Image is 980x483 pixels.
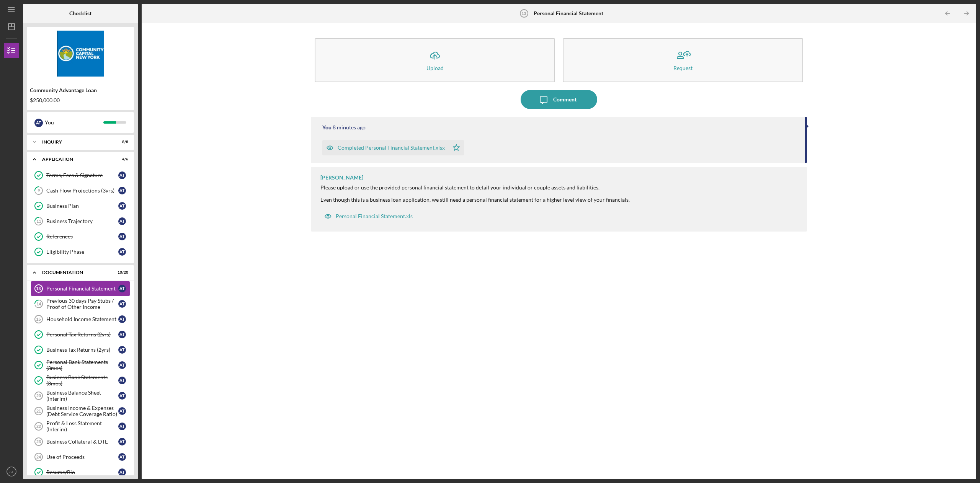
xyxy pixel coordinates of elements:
div: A T [34,119,43,127]
div: Business Collateral & DTE [46,439,118,445]
div: Business Tax Returns (2yrs) [46,347,118,353]
div: A T [118,233,126,240]
div: Terms, Fees & Signature [46,172,118,178]
div: A T [118,187,126,194]
a: 22Profit & Loss Statement (Interim)AT [31,419,130,434]
a: 14Previous 30 days Pay Stubs / Proof of Other IncomeAT [31,296,130,312]
a: Business PlanAT [31,198,130,214]
button: Completed Personal Financial Statement.xlsx [322,140,464,155]
tspan: 9 [38,188,40,193]
a: Business Tax Returns (2yrs)AT [31,342,130,357]
div: A T [118,285,126,292]
a: 21Business Income & Expenses (Debt Service Coverage Ratio)AT [31,403,130,419]
div: Profit & Loss Statement (Interim) [46,420,118,432]
div: Business Income & Expenses (Debt Service Coverage Ratio) [46,405,118,417]
div: A T [118,361,126,369]
a: 15Household Income StatementAT [31,312,130,327]
div: Request [673,65,693,71]
div: Community Advantage Loan [30,87,131,93]
button: Request [563,38,803,82]
div: Eligibility Phase [46,249,118,255]
a: 13Personal Financial StatementAT [31,281,130,296]
tspan: 13 [521,11,526,16]
a: Terms, Fees & SignatureAT [31,168,130,183]
tspan: 20 [36,393,41,398]
div: A T [118,202,126,210]
tspan: 14 [36,302,41,307]
a: 24Use of ProceedsAT [31,449,130,465]
div: References [46,233,118,240]
button: Upload [315,38,555,82]
div: You [45,116,103,129]
a: 20Business Balance Sheet (Interim)AT [31,388,130,403]
div: A T [118,315,126,323]
div: A T [118,423,126,430]
time: 2025-10-06 04:32 [333,124,366,131]
div: Business Trajectory [46,218,118,224]
button: AT [4,464,19,479]
a: 11Business TrajectoryAT [31,214,130,229]
a: 9Cash Flow Projections (3yrs)AT [31,183,130,198]
div: A T [118,248,126,256]
div: A T [118,407,126,415]
div: A T [118,468,126,476]
tspan: 23 [36,439,41,444]
div: Cash Flow Projections (3yrs) [46,188,118,194]
a: Resume/BioAT [31,465,130,480]
div: A T [118,331,126,338]
div: A T [118,377,126,384]
tspan: 11 [36,219,41,224]
div: 8 / 8 [114,140,128,144]
img: Product logo [27,31,134,77]
div: Business Bank Statements (3mos) [46,374,118,387]
div: Documentation [42,270,109,275]
b: Personal Financial Statement [534,10,603,16]
div: Personal Financial Statement [46,286,118,292]
div: Please upload or use the provided personal financial statement to detail your individual or coupl... [320,184,630,203]
div: Personal Financial Statement.xls [336,213,413,219]
div: Business Plan [46,203,118,209]
div: [PERSON_NAME] [320,175,363,181]
div: 4 / 6 [114,157,128,162]
div: Comment [553,90,577,109]
b: Checklist [69,10,91,16]
a: ReferencesAT [31,229,130,244]
div: You [322,124,332,131]
a: Eligibility PhaseAT [31,244,130,259]
div: Use of Proceeds [46,454,118,460]
div: A T [118,171,126,179]
tspan: 22 [36,424,41,429]
a: Personal Bank Statements (3mos)AT [31,357,130,373]
tspan: 21 [36,409,41,413]
a: Business Bank Statements (3mos)AT [31,373,130,388]
div: Completed Personal Financial Statement.xlsx [338,145,445,151]
div: Inquiry [42,140,109,144]
div: A T [118,438,126,445]
div: Resume/Bio [46,469,118,475]
div: A T [118,300,126,308]
text: AT [9,470,14,474]
div: 10 / 20 [114,270,128,275]
div: A T [118,392,126,400]
div: Upload [426,65,444,71]
tspan: 15 [36,317,41,321]
div: A T [118,217,126,225]
tspan: 24 [36,455,41,459]
a: Personal Tax Returns (2yrs)AT [31,327,130,342]
div: Personal Tax Returns (2yrs) [46,331,118,338]
div: A T [118,453,126,461]
tspan: 13 [36,286,41,291]
div: Household Income Statement [46,316,118,322]
div: Application [42,157,109,162]
div: Previous 30 days Pay Stubs / Proof of Other Income [46,298,118,310]
div: Business Balance Sheet (Interim) [46,390,118,402]
button: Comment [521,90,597,109]
div: A T [118,346,126,354]
a: 23Business Collateral & DTEAT [31,434,130,449]
div: $250,000.00 [30,97,131,103]
button: Personal Financial Statement.xls [320,209,416,224]
div: Personal Bank Statements (3mos) [46,359,118,371]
